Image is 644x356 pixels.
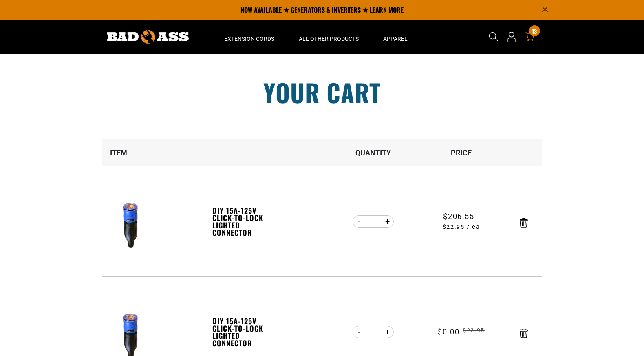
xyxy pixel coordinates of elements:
a: DIY 15A-125V Click-to-Lock Lighted Connector [212,207,269,236]
th: Quantity [329,139,417,166]
dd: $0.00 [438,326,459,337]
summary: Extension Cords [212,20,287,54]
a: DIY 15A-125V Click-to-Lock Lighted Connector [212,317,269,347]
span: All Other Products [299,35,359,42]
span: Extension Cords [224,35,274,42]
input: Quantity for DIY 15A-125V Click-to-Lock Lighted Connector [365,214,381,228]
th: Item [102,139,212,166]
summary: Apparel [371,20,420,54]
img: Bad Ass Extension Cords [107,30,189,44]
span: 13 [532,28,537,34]
summary: Search [487,30,500,43]
a: Remove DIY 15A-125V Click-to-Lock Lighted Connector [520,220,528,226]
a: Remove DIY 15A-125V Click-to-Lock Lighted Connector [520,330,528,336]
s: $22.95 [463,326,485,335]
h1: Your cart [96,80,548,104]
span: $22.95 / ea [418,223,505,232]
span: $206.55 [443,211,474,222]
input: Quantity for DIY 15A-125V Click-to-Lock Lighted Connector [365,325,381,339]
th: Price [417,139,505,166]
summary: All Other Products [287,20,371,54]
span: Apparel [383,35,408,42]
